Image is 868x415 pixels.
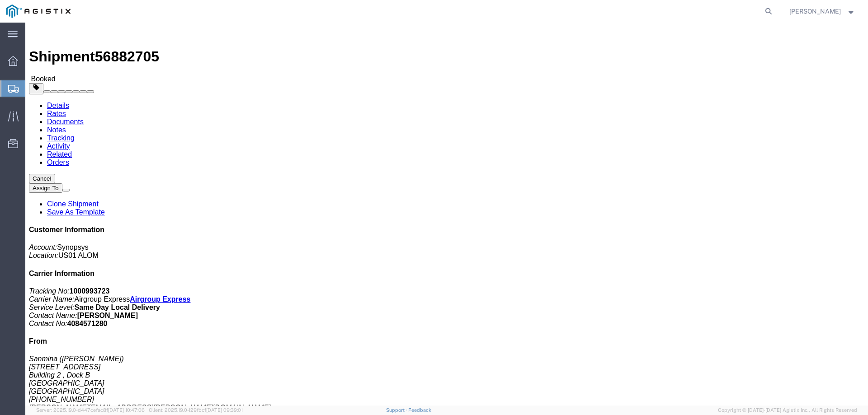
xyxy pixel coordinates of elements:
span: [DATE] 10:47:06 [108,407,145,413]
span: Client: 2025.19.0-129fbcf [149,407,243,413]
span: Joseph Guzman [789,6,841,16]
span: Server: 2025.19.0-d447cefac8f [36,407,145,413]
span: [DATE] 09:39:01 [206,407,243,413]
a: Feedback [408,407,431,413]
img: logo [6,5,71,18]
span: Copyright © [DATE]-[DATE] Agistix Inc., All Rights Reserved [718,406,857,414]
button: [PERSON_NAME] [789,6,856,17]
a: Support [386,407,409,413]
iframe: FS Legacy Container [25,23,868,406]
